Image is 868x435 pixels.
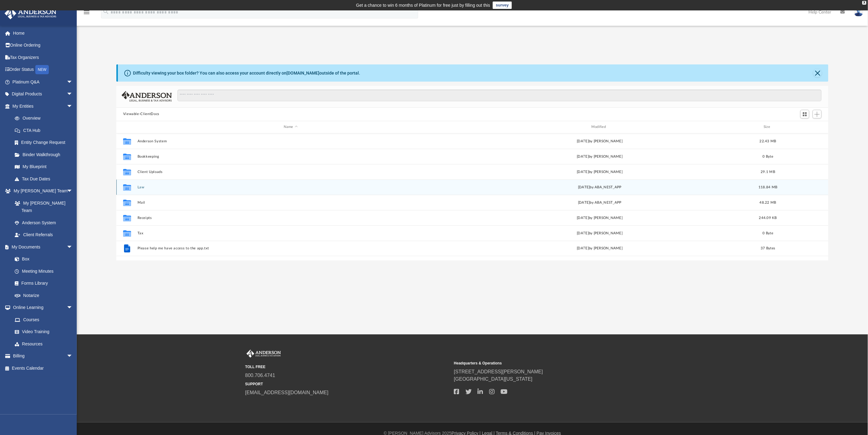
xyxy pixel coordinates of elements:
[137,185,444,189] button: Law
[9,338,79,350] a: Resources
[813,110,822,118] button: Add
[67,88,79,101] span: arrow_drop_down
[67,76,79,88] span: arrow_drop_down
[4,350,82,362] a: Billingarrow_drop_down
[763,231,773,235] span: 0 Byte
[760,201,776,204] span: 48.22 MB
[9,326,76,338] a: Video Training
[9,314,79,326] a: Courses
[119,124,134,130] div: id
[4,362,82,374] a: Events Calendar
[761,247,775,250] span: 37 Bytes
[9,148,82,161] a: Binder Walkthrough
[9,253,76,265] a: Box
[9,217,79,229] a: Anderson System
[9,265,79,277] a: Meeting Minutes
[446,230,753,236] div: [DATE] by [PERSON_NAME]
[756,124,780,130] div: Size
[356,2,490,9] div: Get a chance to win 6 months of Platinum for free just by filling out this
[137,246,444,250] button: Please help me have access to the app.txt
[4,51,82,64] a: Tax Organizers
[67,241,79,253] span: arrow_drop_down
[137,216,444,220] button: Receipts
[454,360,659,366] small: Headquarters & Operations
[4,64,82,76] a: Order StatusNEW
[446,138,753,144] div: [DATE] by [PERSON_NAME]
[493,2,512,9] a: survey
[862,1,866,5] div: close
[454,376,533,382] a: [GEOGRAPHIC_DATA][US_STATE]
[759,185,777,189] span: 118.84 MB
[245,364,450,370] small: TOLL FREE
[67,100,79,113] span: arrow_drop_down
[4,27,82,39] a: Home
[760,139,776,143] span: 22.43 MB
[137,201,444,205] button: Mail
[245,390,329,395] a: [EMAIL_ADDRESS][DOMAIN_NAME]
[245,350,282,358] img: Anderson Advisors Platinum Portal
[454,369,543,374] a: [STREET_ADDRESS][PERSON_NAME]
[9,124,82,137] a: CTA Hub
[3,7,58,19] img: Anderson Advisors Platinum Portal
[446,184,753,190] div: [DATE] by ABA_NEST_APP
[4,88,82,100] a: Digital Productsarrow_drop_down
[761,170,775,173] span: 29.1 MB
[137,155,444,159] button: Bookkeeping
[67,302,79,314] span: arrow_drop_down
[137,139,444,143] button: Anderson System
[137,124,444,130] div: Name
[286,71,319,75] a: [DOMAIN_NAME]
[4,100,82,112] a: My Entitiesarrow_drop_down
[123,111,159,117] button: Viewable-ClientDocs
[137,231,444,235] button: Tax
[9,173,82,185] a: Tax Due Dates
[177,90,822,101] input: Search files and folders
[103,8,109,15] i: search
[759,216,777,219] span: 244.09 KB
[245,373,275,378] a: 800.706.4741
[763,155,773,158] span: 0 Byte
[35,65,49,74] div: NEW
[9,112,82,125] a: Overview
[446,200,753,205] div: [DATE] by ABA_NEST_APP
[4,185,79,197] a: My [PERSON_NAME] Teamarrow_drop_down
[4,241,79,253] a: My Documentsarrow_drop_down
[446,154,753,159] div: [DATE] by [PERSON_NAME]
[137,170,444,174] button: Client Uploads
[9,289,79,302] a: Notarize
[83,12,90,16] a: menu
[783,124,826,130] div: id
[446,124,753,130] div: Modified
[4,39,82,52] a: Online Ordering
[9,229,79,241] a: Client Referrals
[446,169,753,175] div: [DATE] by [PERSON_NAME]
[67,350,79,363] span: arrow_drop_down
[9,197,76,217] a: My [PERSON_NAME] Team
[133,70,360,76] div: Difficulty viewing your box folder? You can also access your account directly on outside of the p...
[116,133,829,260] div: grid
[4,76,82,88] a: Platinum Q&Aarrow_drop_down
[9,161,79,173] a: My Blueprint
[67,185,79,198] span: arrow_drop_down
[83,9,90,16] i: menu
[854,8,863,17] img: User Pic
[800,110,810,118] button: Switch to Grid View
[446,246,753,251] div: [DATE] by [PERSON_NAME]
[9,277,76,290] a: Forms Library
[446,215,753,221] div: [DATE] by [PERSON_NAME]
[813,69,822,77] button: Close
[9,137,82,149] a: Entity Change Request
[245,381,450,387] small: SUPPORT
[4,302,79,314] a: Online Learningarrow_drop_down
